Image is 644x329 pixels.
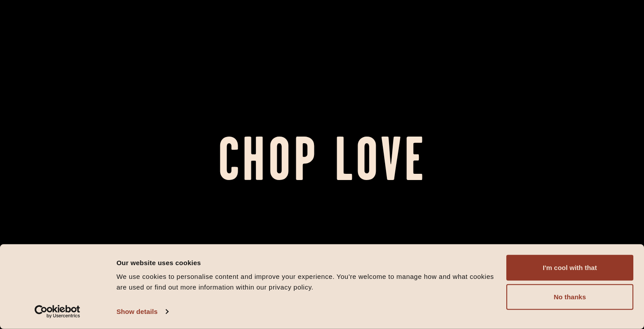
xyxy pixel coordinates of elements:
[19,305,96,318] a: Usercentrics Cookiebot - opens in a new window
[116,271,496,293] div: We use cookies to personalise content and improve your experience. You're welcome to manage how a...
[506,255,633,281] button: I'm cool with that
[116,257,496,268] div: Our website uses cookies
[506,284,633,310] button: No thanks
[116,305,168,318] a: Show details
